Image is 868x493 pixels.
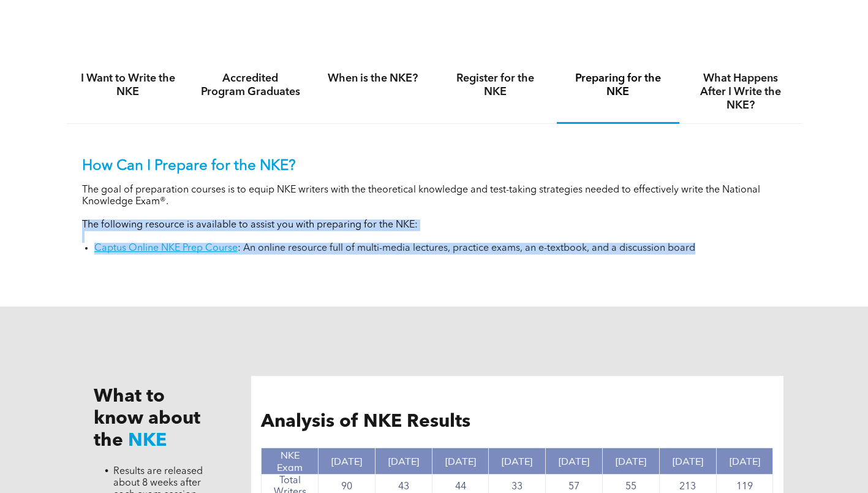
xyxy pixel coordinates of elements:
li: : An online resource full of multi-media lectures, practice exams, an e-textbook, and a discussio... [94,243,787,254]
h4: Register for the NKE [445,72,546,99]
p: How Can I Prepare for the NKE? [82,158,787,175]
th: [DATE] [489,448,546,475]
th: NKE Exam [262,448,319,475]
p: The following resource is available to assist you with preparing for the NKE: [82,220,787,231]
p: The goal of preparation courses is to equip NKE writers with the theoretical knowledge and test-t... [82,185,787,208]
h4: I Want to Write the NKE [78,72,178,99]
h4: Preparing for the NKE [568,72,668,99]
th: [DATE] [375,448,432,475]
h4: What Happens After I Write the NKE? [690,72,791,112]
span: NKE [128,432,167,450]
h4: Accredited Program Graduates [200,72,301,99]
h4: When is the NKE? [323,72,423,85]
th: [DATE] [432,448,489,475]
th: [DATE] [659,448,716,475]
th: [DATE] [716,448,773,475]
th: [DATE] [603,448,660,475]
a: Captus Online NKE Prep Course [94,243,238,253]
th: [DATE] [546,448,603,475]
span: What to know about the [94,388,200,450]
span: Analysis of NKE Results [261,413,470,431]
th: [DATE] [319,448,376,475]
